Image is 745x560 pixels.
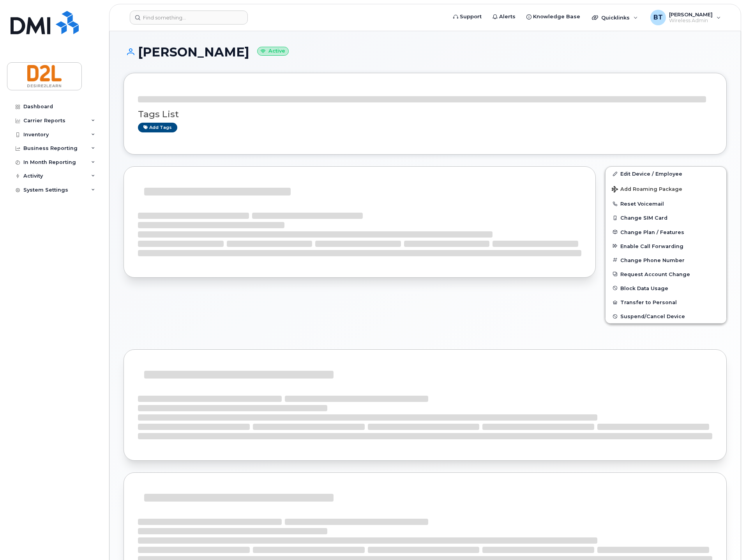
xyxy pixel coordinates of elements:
button: Change Plan / Features [606,225,726,239]
span: Add Roaming Package [612,186,682,194]
a: Edit Device / Employee [606,167,726,181]
button: Enable Call Forwarding [606,239,726,253]
button: Block Data Usage [606,281,726,295]
span: Change Plan / Features [620,229,684,235]
button: Suspend/Cancel Device [606,309,726,323]
h3: Tags List [138,109,712,119]
span: Enable Call Forwarding [620,243,683,249]
button: Change SIM Card [606,211,726,225]
button: Change Phone Number [606,253,726,267]
button: Add Roaming Package [606,181,726,197]
a: Add tags [138,123,177,132]
button: Request Account Change [606,267,726,281]
span: Suspend/Cancel Device [620,313,685,319]
button: Reset Voicemail [606,197,726,211]
h1: [PERSON_NAME] [124,45,727,59]
button: Transfer to Personal [606,295,726,309]
small: Active [257,47,289,56]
